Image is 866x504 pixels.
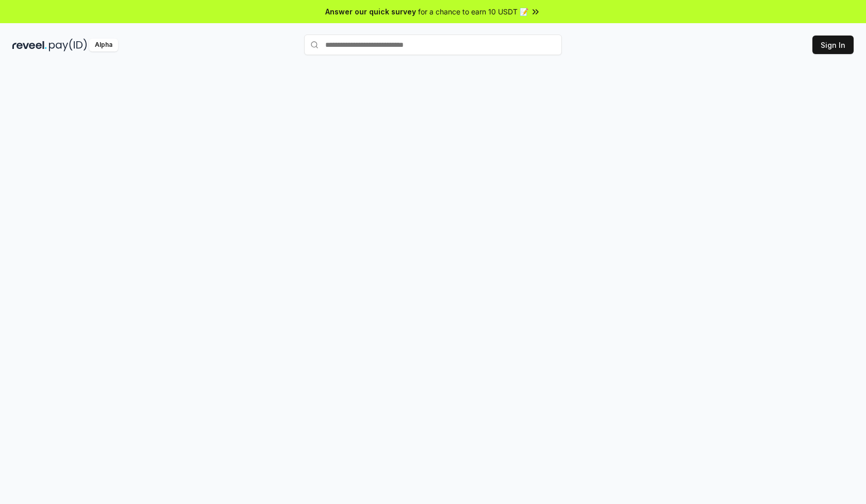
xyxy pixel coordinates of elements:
[325,6,416,17] span: Answer our quick survey
[12,39,47,51] img: reveel_dark
[49,39,87,51] img: pay_id
[89,39,118,51] div: Alpha
[812,36,854,54] button: Sign In
[418,6,528,17] span: for a chance to earn 10 USDT 📝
